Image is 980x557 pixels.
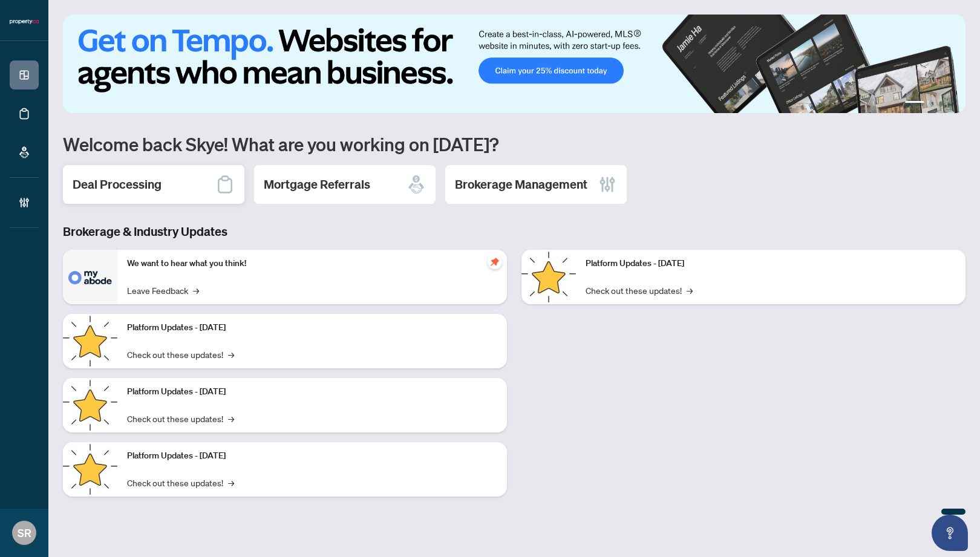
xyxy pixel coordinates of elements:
p: Platform Updates - [DATE] [127,385,497,399]
button: Open asap [932,515,968,551]
img: Slide 0 [63,15,965,113]
span: → [687,284,693,297]
p: Platform Updates - [DATE] [127,449,497,463]
button: 3 [939,101,944,106]
img: Platform Updates - June 23, 2025 [521,250,576,304]
img: Platform Updates - July 21, 2025 [63,378,117,432]
span: → [228,412,234,425]
a: Check out these updates!→ [586,284,693,297]
p: Platform Updates - [DATE] [586,257,956,270]
a: Check out these updates!→ [127,412,234,425]
button: 4 [949,101,953,106]
span: → [228,348,234,361]
h2: Brokerage Management [455,176,587,193]
h3: Brokerage & Industry Updates [63,223,965,240]
span: SR [18,524,31,541]
button: 1 [905,101,924,106]
span: → [228,476,234,489]
a: Check out these updates!→ [127,348,234,361]
span: pushpin [488,255,502,269]
h2: Mortgage Referrals [264,176,370,193]
h1: Welcome back Skye! What are you working on [DATE]? [63,132,965,155]
img: We want to hear what you think! [63,250,117,304]
p: Platform Updates - [DATE] [127,321,497,334]
img: Platform Updates - July 8, 2025 [63,442,117,497]
a: Check out these updates!→ [127,476,234,489]
a: Leave Feedback→ [127,284,199,297]
span: → [193,284,199,297]
img: logo [10,18,39,25]
button: 2 [929,101,934,106]
p: We want to hear what you think! [127,257,497,270]
h2: Deal Processing [73,176,162,193]
img: Platform Updates - September 16, 2025 [63,314,117,368]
